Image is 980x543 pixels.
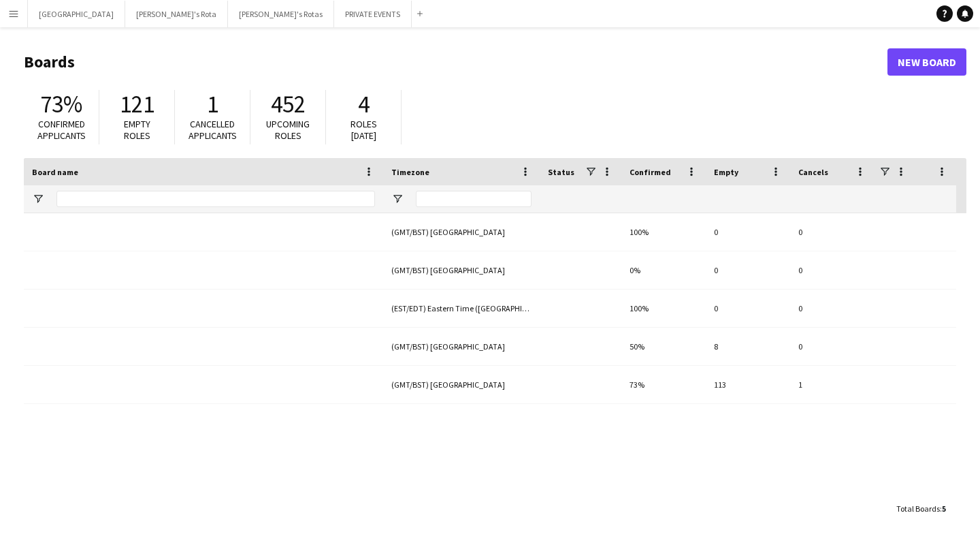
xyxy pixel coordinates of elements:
[350,118,377,142] span: Roles [DATE]
[383,366,540,403] div: (GMT/BST) [GEOGRAPHIC_DATA]
[887,48,966,76] a: New Board
[706,213,790,251] div: 0
[621,213,706,251] div: 100%
[706,328,790,365] div: 8
[706,290,790,327] div: 0
[271,89,306,119] span: 452
[391,167,429,177] span: Timezone
[714,167,738,177] span: Empty
[621,251,706,289] div: 0%
[706,251,790,289] div: 0
[790,290,875,327] div: 0
[383,328,540,365] div: (GMT/BST) [GEOGRAPHIC_DATA]
[383,213,540,251] div: (GMT/BST) [GEOGRAPHIC_DATA]
[548,167,574,177] span: Status
[790,251,875,289] div: 0
[56,191,375,207] input: Board name Filter Input
[790,366,875,403] div: 1
[630,167,671,177] span: Confirmed
[391,193,404,205] button: Open Filter Menu
[207,89,218,119] span: 1
[24,52,887,72] h1: Boards
[706,366,790,403] div: 113
[120,89,154,119] span: 121
[189,118,237,142] span: Cancelled applicants
[798,167,828,177] span: Cancels
[790,213,875,251] div: 0
[125,1,228,27] button: [PERSON_NAME]'s Rota
[383,251,540,289] div: (GMT/BST) [GEOGRAPHIC_DATA]
[383,290,540,327] div: (EST/EDT) Eastern Time ([GEOGRAPHIC_DATA] & [GEOGRAPHIC_DATA])
[37,118,86,142] span: Confirmed applicants
[334,1,412,27] button: PRIVATE EVENTS
[896,503,940,514] span: Total Boards
[28,1,125,27] button: [GEOGRAPHIC_DATA]
[358,89,370,119] span: 4
[790,328,875,365] div: 0
[40,89,82,119] span: 73%
[266,118,310,142] span: Upcoming roles
[124,118,150,142] span: Empty roles
[32,193,44,205] button: Open Filter Menu
[416,191,532,207] input: Timezone Filter Input
[32,167,78,177] span: Board name
[621,290,706,327] div: 100%
[896,495,946,522] div: :
[621,366,706,403] div: 73%
[942,503,946,514] span: 5
[228,1,334,27] button: [PERSON_NAME]'s Rotas
[621,328,706,365] div: 50%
